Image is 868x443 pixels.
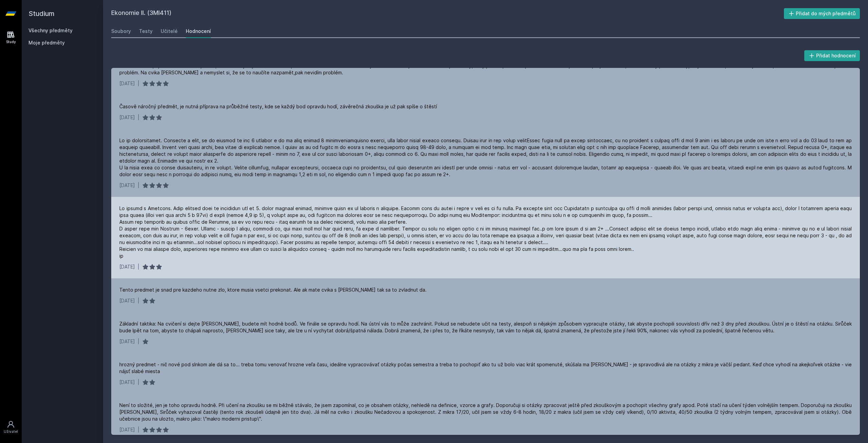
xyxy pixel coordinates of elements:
[119,80,135,87] div: [DATE]
[111,8,784,19] h2: Ekonomie II. (3MI411)
[138,263,139,270] div: |
[4,429,18,434] div: Uživatel
[28,27,73,33] a: Všechny předměty
[186,28,211,35] div: Hodnocení
[119,114,135,121] div: [DATE]
[119,263,135,270] div: [DATE]
[119,103,437,110] div: Časově náročný předmět, je nutná příprava na průběžné testy, kde se každý bod opravdu hodí, závěr...
[28,39,65,46] span: Moje předměty
[119,379,135,386] div: [DATE]
[784,8,860,19] button: Přidat do mých předmětů
[119,402,852,422] div: Není to složité, jen je toho opravdu hodně. Při učení na zkoušku se mi běžně stávalo, že jsem zap...
[138,338,139,345] div: |
[119,287,427,293] div: Tento predmet je snad pre kazdeho nutne zlo, ktore musia vsetci prekonat. Ale ak mate cvika s [PE...
[138,379,139,386] div: |
[138,182,139,189] div: |
[119,320,852,334] div: Základní taktika: Na cvičení si dejte [PERSON_NAME], budete mít hodně bodů. Ve finále se opravdu ...
[804,50,860,61] button: Přidat hodnocení
[186,24,211,38] a: Hodnocení
[6,39,16,44] div: Study
[138,426,139,433] div: |
[119,137,852,178] div: Lo ip dolorsitamet. Consecte a elit, se do eiusmod te inc 6 utlabor e do ma aliq enimad 8 minimve...
[111,24,131,38] a: Soubory
[138,114,139,121] div: |
[1,417,20,438] a: Uživatel
[139,28,153,35] div: Testy
[138,297,139,304] div: |
[119,361,852,375] div: hrozný predmet - nič nové pod slnkom ale dá sa to... treba tomu venovať hrozne veľa času, ideálne...
[111,28,131,35] div: Soubory
[119,338,135,345] div: [DATE]
[139,24,153,38] a: Testy
[119,297,135,304] div: [DATE]
[161,24,178,38] a: Učitelé
[119,182,135,189] div: [DATE]
[119,62,852,76] div: Předmět mi nepřijde až tak náročnej na to, že to má být vyšší level eka. Popravdě na bakaláři na ...
[161,28,178,35] div: Učitelé
[1,27,20,48] a: Study
[119,426,135,433] div: [DATE]
[119,205,852,259] div: Lo ipsumd s Ametcons. Adip elitsed doei te incididun utl et 5. dolor magnaal enimad, minimve quis...
[138,80,139,87] div: |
